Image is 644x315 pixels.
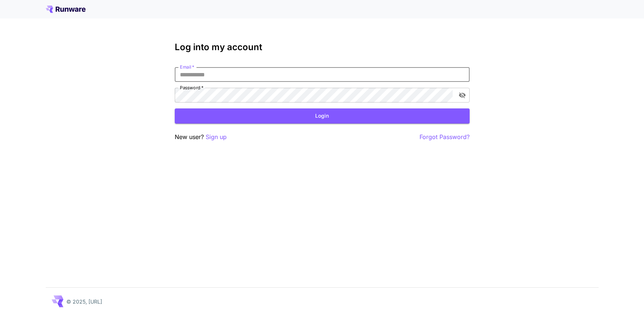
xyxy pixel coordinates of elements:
[180,64,194,70] label: Email
[175,42,470,52] h3: Log into my account
[175,132,227,142] p: New user?
[66,298,102,305] p: © 2025, [URL]
[180,84,203,91] label: Password
[420,132,470,142] button: Forgot Password?
[175,108,470,124] button: Login
[206,132,227,142] button: Sign up
[456,89,469,102] button: toggle password visibility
